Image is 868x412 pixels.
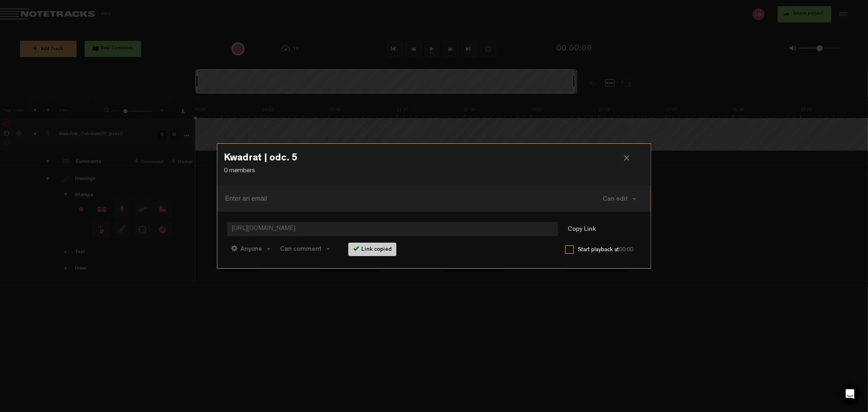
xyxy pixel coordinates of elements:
[227,239,274,259] button: Anyone
[578,246,641,254] label: Start playback at
[224,153,644,167] h3: Kwadrat | odc. 5
[241,246,262,253] span: Anyone
[227,222,558,236] span: [URL][DOMAIN_NAME]
[619,247,633,253] span: 00:00
[276,239,334,259] button: Can comment
[840,384,860,404] div: Open Intercom Messenger
[348,243,396,256] div: Link copied
[225,192,557,205] input: Enter an email
[280,246,321,253] span: Can comment
[224,167,644,176] p: 0 members
[603,196,628,203] span: Can edit
[595,189,644,208] button: Can edit
[560,221,604,238] button: Copy Link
